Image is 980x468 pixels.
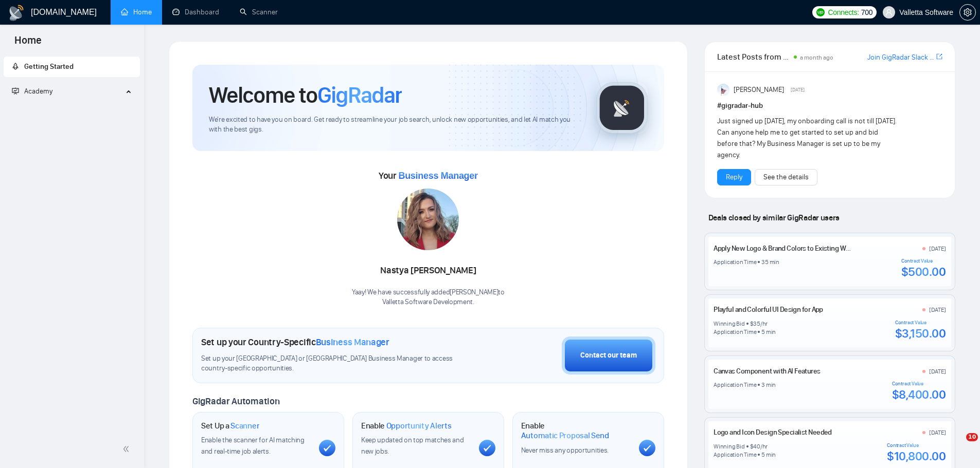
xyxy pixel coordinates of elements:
span: double-left [122,444,133,454]
span: [DATE] [791,85,805,95]
div: Contract Value [887,442,946,448]
span: Latest Posts from the GigRadar Community [717,50,791,63]
button: setting [959,4,976,21]
div: Yaay! We have successfully added [PERSON_NAME] to [352,288,505,307]
div: /hr [760,320,768,328]
a: Apply New Logo & Brand Colors to Existing Website (Interim Refresh for [DOMAIN_NAME]) [714,244,975,253]
p: Valletta Software Development . [352,297,505,307]
span: a month ago [800,54,833,61]
div: $8,400.00 [892,387,946,402]
div: $10,800.00 [887,448,946,464]
span: GigRadar Automation [192,396,279,407]
span: Home [6,33,50,54]
a: dashboardDashboard [172,8,219,16]
div: 35 [753,320,760,328]
div: Winning Bid [714,442,744,451]
button: See the details [755,169,817,185]
h1: # gigradar-hub [717,100,942,111]
div: [DATE] [929,367,946,376]
div: Application Time [714,451,756,459]
span: Academy [24,87,52,96]
a: Playful and Colorful UI Design for App [714,305,823,314]
div: 5 min [761,328,776,336]
div: Nastya [PERSON_NAME] [352,262,505,279]
div: Winning Bid [714,320,744,328]
span: Scanner [230,421,259,431]
img: upwork-logo.png [816,8,825,16]
div: 3 min [761,381,776,389]
div: 5 min [761,451,776,459]
span: Academy [12,87,52,96]
a: Join GigRadar Slack Community [867,52,934,63]
a: Canvas Component with AI Features [714,367,821,376]
div: [DATE] [929,245,946,253]
span: Automatic Proposal Send [521,430,609,441]
div: Contact our team [580,350,637,361]
div: Application Time [714,381,756,389]
span: Set up your [GEOGRAPHIC_DATA] or [GEOGRAPHIC_DATA] Business Manager to access country-specific op... [201,354,474,373]
iframe: Intercom live chat [945,433,970,458]
div: Application Time [714,328,756,336]
span: Your [379,170,478,181]
img: gigradar-logo.png [596,82,648,134]
div: $3,150.00 [895,326,946,341]
a: Logo and Icon Design Specialist Needed [714,428,832,437]
img: logo [8,5,25,21]
div: [DATE] [929,428,946,437]
div: [DATE] [929,306,946,314]
span: We're excited to have you on board. Get ready to streamline your job search, unlock new opportuni... [209,115,580,135]
span: user [885,9,893,16]
h1: Set Up a [201,421,259,431]
span: GigRadar [317,81,402,109]
h1: Enable [361,421,452,431]
span: Enable the scanner for AI matching and real-time job alerts. [201,436,305,456]
div: $ [750,320,754,328]
span: [PERSON_NAME] [734,84,784,96]
button: Contact our team [562,336,655,375]
span: Connects: [828,7,859,18]
div: $500.00 [901,264,946,279]
a: searchScanner [240,8,278,16]
span: setting [960,8,975,16]
h1: Enable [521,421,631,441]
div: 40 [753,442,760,451]
a: See the details [763,172,809,183]
div: Contract Value [901,258,946,264]
span: Business Manager [398,171,477,181]
h1: Set up your Country-Specific [201,336,389,348]
span: rocket [12,63,19,70]
a: Reply [726,172,742,183]
span: Deals closed by similar GigRadar users [704,209,844,227]
button: Reply [717,169,751,185]
div: Just signed up [DATE], my onboarding call is not till [DATE]. Can anyone help me to get started t... [717,116,898,161]
span: Keep updated on top matches and new jobs. [361,436,464,456]
a: setting [959,8,976,16]
img: 1686180585495-117.jpg [397,189,459,250]
div: Application Time [714,258,756,266]
h1: Welcome to [209,81,402,109]
div: 35 min [761,258,779,266]
div: Contract Value [895,320,946,326]
span: Getting Started [24,62,74,71]
div: /hr [760,442,768,451]
span: Never miss any opportunities. [521,446,609,455]
a: export [936,52,942,62]
span: Business Manager [316,336,389,348]
li: Getting Started [4,57,140,77]
span: Opportunity Alerts [386,421,452,431]
div: Contract Value [892,381,946,387]
div: $ [750,442,754,451]
img: Anisuzzaman Khan [717,84,729,96]
span: fund-projection-screen [12,87,19,95]
span: 700 [861,7,872,18]
span: 10 [966,433,978,441]
a: homeHome [121,8,152,16]
span: export [936,52,942,61]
